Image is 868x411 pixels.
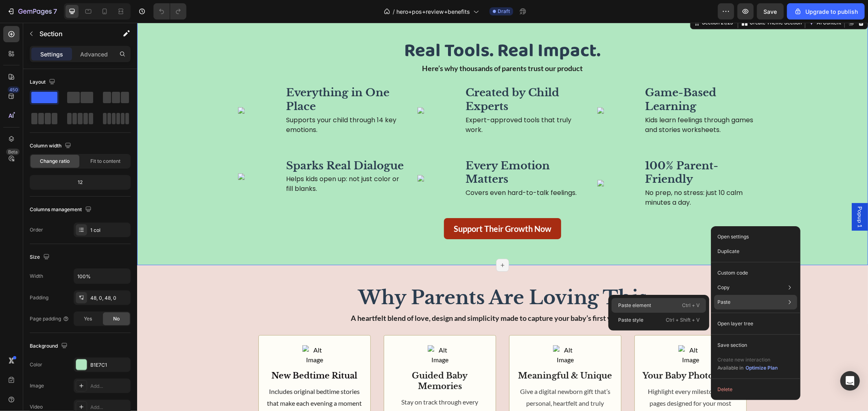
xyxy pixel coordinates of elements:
p: Custom code [717,269,748,277]
h3: Guided Baby Memories [254,347,352,370]
p: Helps kids open up: not just color or fill blanks. [149,151,270,171]
p: No prep, no stress: just 10 calm minutes a day. [508,165,629,185]
div: Layout [30,77,57,88]
span: Save [764,8,777,15]
iframe: Design area [137,23,868,411]
h3: New Bedtime Ritual [128,347,227,359]
h2: Sparks Real Dialogue [148,136,271,151]
div: 12 [31,177,129,188]
img: Alt Image [541,322,566,342]
h2: 100% Parent-Friendly [507,136,630,165]
div: Undo/Redo [153,3,186,19]
div: Beta [6,149,20,155]
span: Draft [498,8,510,15]
p: Ctrl + V [682,301,700,309]
p: Kids learn feelings through games and stories worksheets. [508,93,629,112]
span: / [393,7,395,16]
p: Give a digital newborn gift that’s personal, heartfelt and truly unforgettable. [380,363,477,398]
div: Color [30,361,42,368]
p: Supports your child through 14 key emotions. [149,93,270,112]
img: gempages_570786139154154648-a7fb9149-9357-4566-9da2-407fe202dae3.png [101,151,142,157]
strong: Your Baby Photo Story [505,348,601,358]
span: Change ratio [40,158,70,165]
button: Save [757,3,784,19]
div: Padding [30,294,48,301]
p: Advanced [80,50,108,58]
span: Popup 1 [719,184,727,205]
p: Paste style [618,316,643,324]
p: Stay on track through every milestone: never miss a single magical memory. [254,374,351,409]
p: A heartfelt blend of love, design and simplicity made to capture your baby’s first year with ease [122,289,609,302]
div: Add... [90,383,129,390]
img: Alt Image [291,322,315,342]
p: 7 [53,6,57,16]
button: Optimize Plan [745,364,778,372]
div: Order [30,226,43,234]
div: Video [30,403,43,411]
div: Size [30,252,51,263]
p: Paste [717,299,730,306]
h2: Real Tools. Real Impact. [101,18,630,38]
img: Alt Image [165,322,190,342]
p: Settings [40,50,63,58]
div: Background [30,341,69,352]
div: B1E7C1 [90,361,129,369]
p: Includes original bedtime stories that make each evening a moment of connection. [129,363,226,398]
h3: Meaningful & Unique [379,347,477,359]
h2: Created by Child Experts [328,63,450,92]
p: Covers even hard-to-talk feelings. [328,165,449,175]
p: Ctrl + Shift + V [666,316,700,324]
img: Alt Image [416,322,441,342]
div: Optimize Plan [746,364,778,372]
div: Open Intercom Messenger [840,371,860,391]
p: Create new interaction [717,356,778,364]
span: No [113,315,120,322]
p: Section [39,29,106,39]
button: 7 [3,3,61,19]
div: Image [30,382,44,389]
h2: Game-Based Learning [507,63,630,92]
img: gempages_570786139154154648-a93d3bfa-0d48-46ce-8783-cdff652dbfbb.png [280,152,321,159]
span: Yes [84,315,92,322]
h2: Why Parents Are Loving This [121,262,610,288]
div: Columns management [30,204,93,215]
p: Duplicate [717,248,739,255]
h2: Every Emotion Matters [328,136,450,165]
div: Page padding [30,315,69,322]
button: Delete [714,382,797,397]
div: Column width [30,141,73,151]
p: Open settings [717,233,749,240]
span: Fit to content [90,158,120,165]
button: Upgrade to publish [787,3,865,19]
img: gempages_570786139154154648-87f87b35-cd4d-4468-93ac-9efad44825fc.png [460,84,501,91]
p: Open layer tree [717,320,753,327]
span: hero+pos+review+benefits [396,7,470,16]
div: Width [30,273,43,280]
a: Support Their Growth Now [307,195,424,216]
div: 48, 0, 48, 0 [90,294,129,302]
div: 450 [8,87,20,93]
span: Available in [717,365,743,371]
img: gempages_570786139154154648-7cdc9dfe-c535-4a42-8f16-4fe21cb45128.png [460,157,501,164]
input: Auto [74,269,130,283]
div: Upgrade to publish [794,7,858,16]
p: Here’s why thousands of parents trust our product [102,39,629,52]
p: Expert-approved tools that truly work. [328,93,449,112]
div: Add... [90,404,129,411]
p: Highlight every milestone with pages designed for your most treasured baby photos. [505,363,602,398]
p: Copy [717,284,730,291]
p: Paste element [618,302,651,309]
img: gempages_570786139154154648-5289951c-71b5-4cab-a59b-9f63a5aea3d0.png [280,84,321,91]
p: Support Their Growth Now [317,199,414,213]
h2: Everything in One Place [148,63,271,92]
img: gempages_570786139154154648-8d6cb753-b0b3-4b75-800d-87dec363f953.png [101,84,142,91]
div: 1 col [90,227,129,234]
p: Save section [717,342,747,349]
